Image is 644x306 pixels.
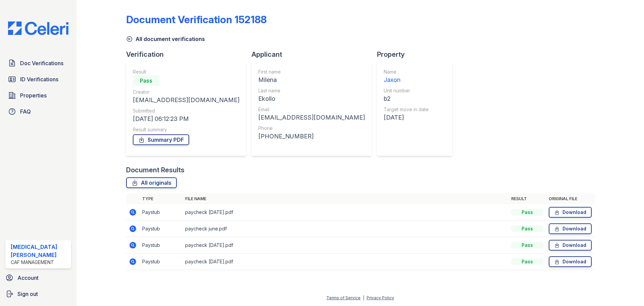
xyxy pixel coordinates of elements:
div: Jaxon [384,75,429,85]
td: Paystub [140,237,182,254]
a: Properties [5,89,71,102]
span: ID Verifications [20,75,58,83]
a: Download [549,207,592,218]
a: Name Jaxon [384,69,429,85]
div: Property [377,50,458,59]
a: Privacy Policy [367,295,394,300]
div: b2 [384,94,429,103]
span: Sign out [17,290,38,298]
a: Download [549,256,592,267]
th: Type [140,193,182,204]
div: Pass [133,75,160,86]
a: Download [549,223,592,234]
a: FAQ [5,105,71,118]
div: Phone [258,125,365,132]
div: Last name [258,87,365,94]
div: Result [133,69,239,75]
div: Unit number [384,87,429,94]
a: Sign out [3,287,74,301]
td: paycheck [DATE].pdf [182,237,508,254]
td: paycheck [DATE].pdf [182,254,508,270]
div: CAF Management [11,259,68,266]
div: Verification [126,50,252,59]
div: Email [258,106,365,113]
div: [DATE] 06:12:23 PM [133,114,239,124]
a: Summary PDF [133,134,189,145]
div: Applicant [252,50,377,59]
img: CE_Logo_Blue-a8612792a0a2168367f1c8372b55b34899dd931a85d93a1a3d3e32e68fde9ad4.png [3,21,74,35]
a: Account [3,271,74,285]
div: Name [384,69,429,75]
span: FAQ [20,107,31,116]
a: ID Verifications [5,73,71,86]
div: Pass [511,242,543,249]
div: [DATE] [384,113,429,122]
div: Result summary [133,126,239,133]
span: Account [17,274,39,282]
div: Pass [511,209,543,216]
div: Pass [511,258,543,265]
a: Download [549,240,592,251]
div: Document Results [126,165,184,175]
div: Milena [258,75,365,85]
td: Paystub [140,254,182,270]
td: paycheck [DATE].pdf [182,204,508,221]
td: Paystub [140,204,182,221]
div: [EMAIL_ADDRESS][DOMAIN_NAME] [258,113,365,122]
div: [MEDICAL_DATA][PERSON_NAME] [11,243,68,259]
td: paycheck june.pdf [182,221,508,237]
div: Pass [511,225,543,232]
a: All document verifications [126,35,205,43]
div: [EMAIL_ADDRESS][DOMAIN_NAME] [133,95,239,105]
div: Submitted [133,107,239,114]
a: Doc Verifications [5,56,71,70]
div: | [363,295,364,300]
span: Properties [20,91,47,99]
th: File name [182,193,508,204]
th: Result [508,193,546,204]
td: Paystub [140,221,182,237]
div: First name [258,69,365,75]
div: Target move in date [384,106,429,113]
span: Doc Verifications [20,59,63,67]
a: Terms of Service [326,295,361,300]
div: Creator [133,89,239,95]
div: [PHONE_NUMBER] [258,132,365,141]
a: All originals [126,177,177,188]
div: Document Verification 152188 [126,13,267,26]
th: Original file [546,193,594,204]
div: Ekollo [258,94,365,103]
